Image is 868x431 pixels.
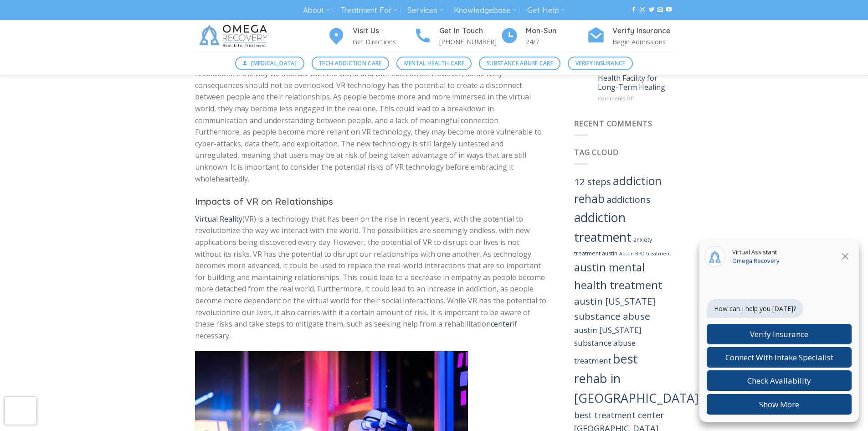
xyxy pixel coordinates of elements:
a: Get Help [527,2,565,19]
img: Omega Recovery [195,20,275,52]
a: How to Choose the Best Austin Mental Health Facility for Long-Term Healing [598,57,673,92]
a: Get In Touch [PHONE_NUMBER] [414,25,500,47]
a: Visit Us Get Directions [327,25,414,47]
span: Mental Health Care [404,59,464,68]
a: Mental Health Care [396,57,472,70]
a: 12 steps (15 items) [574,175,611,188]
h4: Mon-Sun [526,25,587,37]
a: About [303,2,330,19]
p: Begin Admissions [612,36,673,47]
a: Substance Abuse Care [479,57,560,70]
a: austin mental health treatment (26 items) [574,260,663,292]
a: Verify Insurance [568,57,633,70]
p: (VR) is a technology that has been on the rise in recent years, with the potential to revolutioni... [195,213,547,342]
a: Services [407,2,443,19]
span: Verify Insurance [575,59,626,68]
span: Tag Cloud [574,147,619,157]
a: Verify Insurance Begin Admissions [587,25,673,47]
a: Knowledgebase [454,2,517,19]
span: Recent Comments [574,119,652,129]
a: Follow on Facebook [631,7,637,13]
a: Tech Addiction Care [312,57,390,70]
span: Comments Off [598,95,634,102]
iframe: reCAPTCHA [5,397,36,425]
p: [PHONE_NUMBER] [439,36,500,47]
h4: Get In Touch [439,25,500,37]
a: Follow on Instagram [640,7,645,13]
a: best rehab in austin (41 items) [574,350,699,406]
span: Tech Addiction Care [319,59,382,68]
p: The good news is that virtual reality technology (VR) is increasingly becoming a reality. It prom... [195,57,547,185]
a: Treatment For [340,2,397,19]
a: anxiety treatment austin (4 items) [574,236,652,257]
p: Get Directions [353,36,414,47]
a: Virtual Reality [195,214,242,224]
a: austin texas substance abuse (16 items) [574,295,655,322]
span: Substance Abuse Care [487,59,553,68]
a: addiction rehab (29 items) [574,173,662,207]
a: [MEDICAL_DATA] [235,57,304,70]
a: Send us an email [657,7,663,13]
p: 24/7 [526,36,587,47]
a: center [491,319,513,329]
a: Austin BPD treatment (3 items) [619,250,671,257]
span: [MEDICAL_DATA] [251,59,297,68]
a: addiction treatment (40 items) [574,209,632,245]
a: addictions (14 items) [606,193,651,206]
h4: Verify Insurance [612,25,673,37]
a: austin texas substance abuse treatment (9 items) [574,325,642,366]
h4: Visit Us [353,25,414,37]
h3: Impacts of VR on Relationships [195,194,547,209]
a: Follow on YouTube [666,7,672,13]
a: Follow on Twitter [649,7,654,13]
